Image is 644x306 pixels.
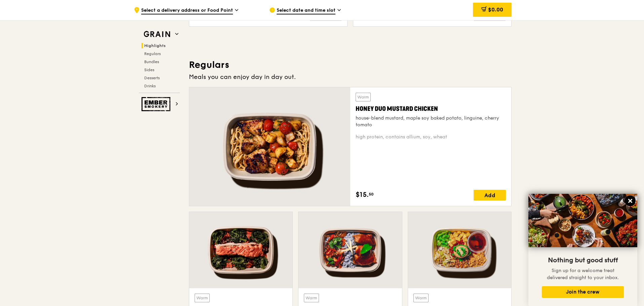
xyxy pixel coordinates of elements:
[488,6,503,13] span: $0.00
[356,115,506,128] div: house-blend mustard, maple soy baked potato, linguine, cherry tomato
[144,59,159,64] span: Bundles
[277,7,335,14] span: Select date and time slot
[189,59,512,71] h3: Regulars
[548,256,618,264] span: Nothing but good stuff
[356,190,369,200] span: $15.
[547,268,619,280] span: Sign up for a welcome treat delivered straight to your inbox.
[189,72,512,82] div: Meals you can enjoy day in day out.
[144,76,160,80] span: Desserts
[356,93,371,101] div: Warm
[528,194,637,247] img: DSC07876-Edit02-Large.jpeg
[542,286,624,298] button: Join the crew
[195,294,210,302] div: Warm
[142,28,172,40] img: Grain web logo
[144,43,166,48] span: Highlights
[144,68,154,72] span: Sides
[142,97,172,111] img: Ember Smokery web logo
[369,191,374,197] span: 50
[356,134,506,140] div: high protein, contains allium, soy, wheat
[144,51,161,56] span: Regulars
[356,104,506,114] div: Honey Duo Mustard Chicken
[141,7,233,14] span: Select a delivery address or Food Point
[144,84,156,88] span: Drinks
[310,10,342,21] div: Add
[413,294,429,302] div: Warm
[474,190,506,201] div: Add
[474,10,506,21] div: Add
[304,294,319,302] div: Warm
[625,195,636,206] button: Close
